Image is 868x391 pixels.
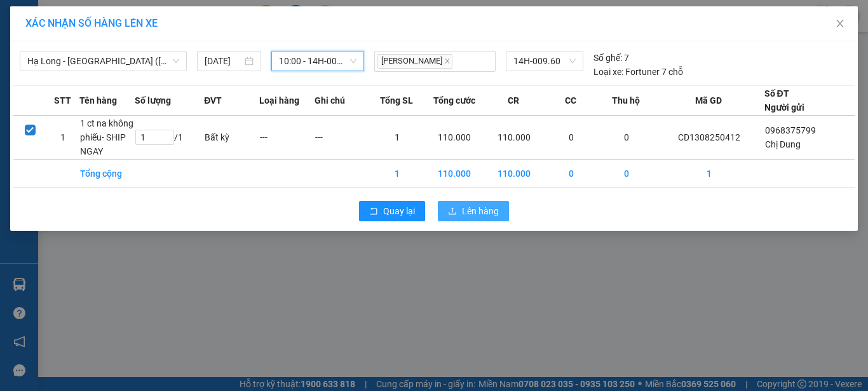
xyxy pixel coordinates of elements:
span: Loại xe: [593,65,623,79]
strong: 024 3236 3236 - [32,34,176,57]
td: 1 ct na không phiếu- SHIP NGAY [79,116,135,160]
span: 10:00 - 14H-009.60 [279,51,357,71]
td: 1 [369,160,424,188]
span: ĐVT [204,93,222,107]
span: Ghi chú [315,93,345,107]
td: --- [315,116,370,160]
span: rollback [369,207,378,217]
td: 1 [369,116,424,160]
span: CR [508,93,519,107]
td: 0 [599,116,654,160]
span: Số lượng [135,93,171,107]
td: 1 [654,160,764,188]
span: Thu hộ [612,93,640,107]
span: XÁC NHẬN SỐ HÀNG LÊN XE [25,17,158,29]
strong: Công ty TNHH Phúc Xuyên [33,6,175,20]
span: [PERSON_NAME] [377,54,452,69]
strong: 0888 827 827 - 0848 827 827 [88,46,177,68]
span: 0968375799 [765,125,816,135]
td: 110.000 [424,160,484,188]
div: Số ĐT Người gửi [764,86,804,114]
td: --- [259,116,315,160]
td: Tổng cộng [79,160,135,188]
span: Gửi hàng Hạ Long: Hotline: [30,71,179,93]
strong: 02033 616 626 - [111,71,178,82]
button: rollbackQuay lại [359,201,425,221]
input: 13/08/2025 [205,54,241,68]
span: 14H-009.60 [513,51,576,71]
div: Fortuner 7 chỗ [593,65,683,79]
td: 110.000 [484,160,544,188]
button: Close [822,6,858,42]
td: CD1308250412 [654,116,764,160]
span: Lên hàng [462,204,499,218]
td: Bất kỳ [204,116,259,160]
span: CD1308250412 [180,85,257,99]
span: Tên hàng [79,93,117,107]
span: Tổng SL [380,93,413,107]
span: Quay lại [383,204,415,218]
td: 0 [544,116,599,160]
img: logo [8,83,27,145]
span: CC [565,93,576,107]
span: close [444,58,451,64]
td: 110.000 [424,116,484,160]
span: Gửi hàng [GEOGRAPHIC_DATA]: Hotline: [32,23,177,68]
td: 0 [599,160,654,188]
span: Tổng cước [433,93,475,107]
div: 7 [593,51,629,65]
span: Loại hàng [259,93,299,107]
span: STT [54,93,71,107]
td: / 1 [135,116,204,160]
strong: 0886 027 027 [93,83,149,93]
td: 1 [46,116,79,160]
span: Hạ Long - Hà Nội (Hàng hóa) [27,51,179,71]
span: Mã GD [695,93,722,107]
span: close [835,18,845,29]
button: uploadLên hàng [438,201,509,221]
span: Số ghế: [593,51,622,65]
td: 0 [544,160,599,188]
td: 110.000 [484,116,544,160]
span: upload [448,207,457,217]
span: Chị Dung [765,139,801,149]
